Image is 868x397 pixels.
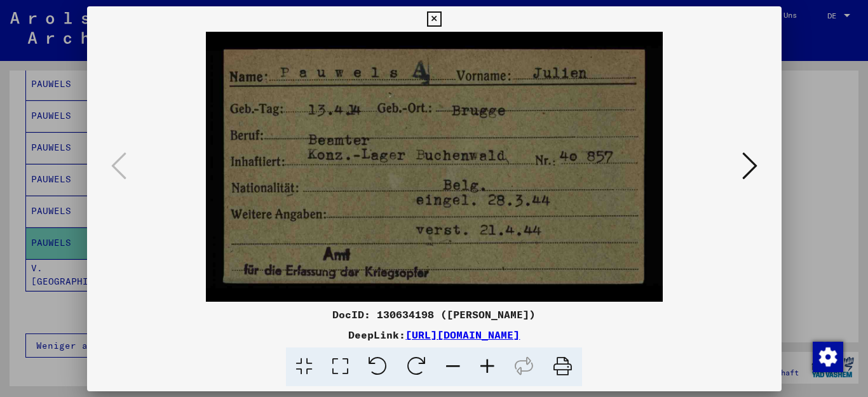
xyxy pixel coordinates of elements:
[130,32,738,302] img: 001.jpg
[87,327,782,342] div: DeepLink:
[813,342,843,372] img: Zustimmung ändern
[405,328,520,341] a: [URL][DOMAIN_NAME]
[87,307,782,322] div: DocID: 130634198 ([PERSON_NAME])
[812,341,843,372] div: Zustimmung ändern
